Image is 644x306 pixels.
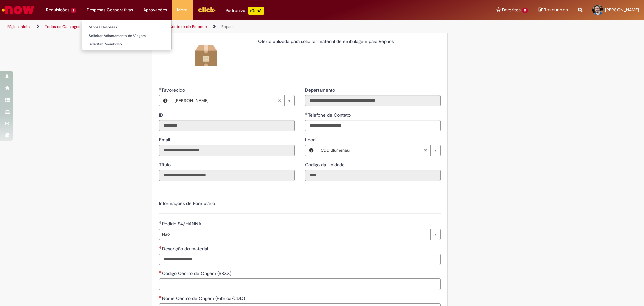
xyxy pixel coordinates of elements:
button: Favorecido, Visualizar este registro Renan Andre Farias [159,95,171,106]
label: Somente leitura - ID [159,112,165,118]
a: CDD BlumenauLimpar campo Local [317,145,440,156]
input: Descrição do material [159,254,441,265]
span: Descrição do material [162,246,209,252]
label: Somente leitura - Título [159,161,172,168]
p: Oferta utilizada para solicitar material de embalagem para Repack [258,38,436,45]
a: Repack [221,24,235,29]
a: Solicitar Adiantamento de Viagem [82,32,171,40]
a: [PERSON_NAME]Limpar campo Favorecido [171,95,294,106]
span: Rascunhos [544,7,568,13]
span: Não [162,229,427,240]
label: Somente leitura - Email [159,136,171,143]
input: Telefone de Contato [305,120,441,131]
label: Informações de Formulário [159,200,215,206]
ul: Trilhas de página [5,20,424,33]
span: Obrigatório Preenchido [159,87,162,90]
span: Telefone de Contato [308,112,352,118]
span: CDD Blumenau [321,145,424,156]
span: Somente leitura - Email [159,137,171,143]
span: 11 [522,8,528,13]
span: Necessários [159,246,162,249]
label: Somente leitura - Código da Unidade [305,161,346,168]
a: Solicitar Reembolso [82,41,171,48]
input: Código Centro de Origem (BRXX) [159,278,441,290]
span: [PERSON_NAME] [605,7,639,13]
a: Minhas Despesas [82,24,171,31]
div: Padroniza [226,7,264,15]
input: Email [159,145,295,156]
a: Todos os Catálogos [45,24,80,29]
img: Repack [195,45,217,66]
abbr: Limpar campo Local [420,145,430,156]
img: click_logo_yellow_360x200.png [198,5,216,15]
a: Controle de Estoque [169,24,207,29]
label: Somente leitura - Departamento [305,87,336,93]
button: Local, Visualizar este registro CDD Blumenau [305,145,317,156]
span: Obrigatório Preenchido [159,221,162,224]
span: Despesas Corporativas [87,7,133,13]
span: Somente leitura - Título [159,162,172,168]
span: Necessários [159,296,162,298]
span: [PERSON_NAME] [175,95,278,106]
span: Favoritos [502,7,521,13]
input: Departamento [305,95,441,106]
span: More [177,7,187,13]
img: ServiceNow [1,3,35,17]
span: Local [305,137,318,143]
span: Necessários - Favorecido [162,87,186,93]
ul: Despesas Corporativas [82,20,172,50]
span: 2 [71,8,76,13]
input: Código da Unidade [305,170,441,181]
span: Aprovações [143,7,167,13]
span: Pedido S4/HANNA [162,221,203,227]
span: Nome Centro de Origem (Fábrica/CDD) [162,295,246,301]
span: Obrigatório Preenchido [305,112,308,115]
a: Rascunhos [538,7,568,13]
a: Página inicial [7,24,31,29]
span: Código Centro de Origem (BRXX) [162,270,233,276]
span: Somente leitura - Departamento [305,87,336,93]
abbr: Limpar campo Favorecido [274,95,284,106]
p: +GenAi [248,7,264,15]
span: Requisições [46,7,69,13]
input: ID [159,120,295,131]
input: Título [159,170,295,181]
span: Necessários [159,271,162,273]
span: Somente leitura - ID [159,112,165,118]
span: Somente leitura - Código da Unidade [305,162,346,168]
